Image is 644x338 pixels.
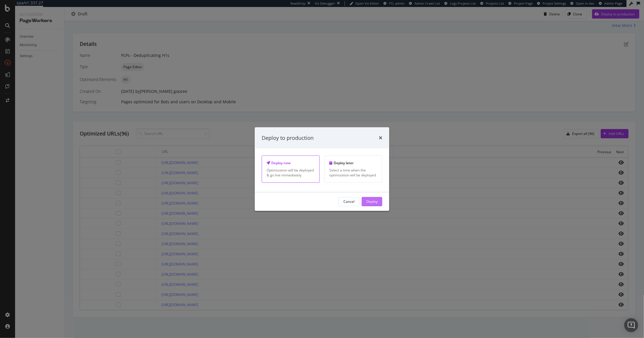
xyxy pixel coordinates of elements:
button: Cancel [339,197,359,206]
div: Deploy [366,199,378,204]
div: Deploy to production [262,134,314,142]
div: Deploy now [267,160,315,165]
div: Deploy later [329,160,377,165]
div: Select a time when the optimization will be deployed [329,168,377,178]
div: modal [255,127,389,211]
button: Deploy [362,197,382,206]
div: Open Intercom Messenger [624,318,638,332]
div: Optimization will be deployed & go live immediately [267,168,315,178]
div: times [379,134,382,142]
div: Cancel [343,199,354,204]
